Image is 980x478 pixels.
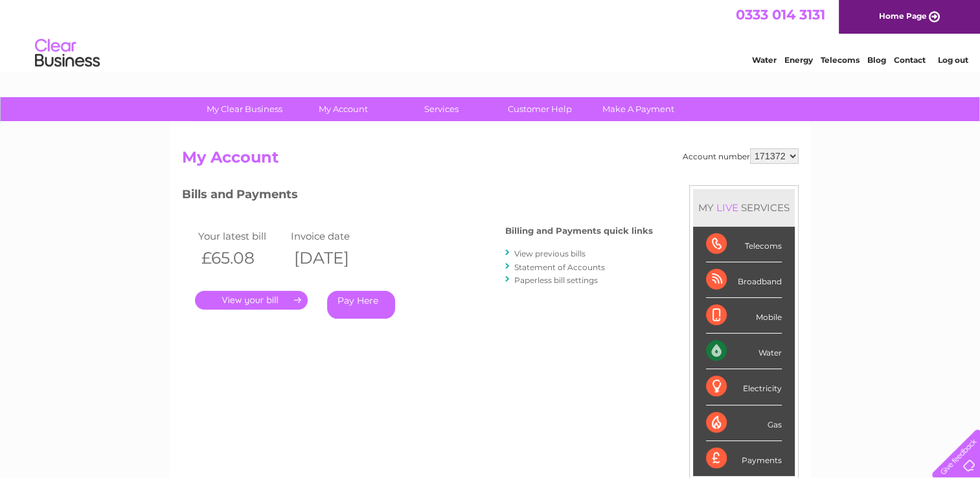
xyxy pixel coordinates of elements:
[288,227,381,245] td: Invoice date
[514,262,605,272] a: Statement of Accounts
[486,97,593,121] a: Customer Help
[867,55,886,65] a: Blog
[706,298,782,334] div: Mobile
[182,148,799,173] h2: My Account
[290,97,396,121] a: My Account
[693,189,795,226] div: MY SERVICES
[388,97,495,121] a: Services
[736,6,825,23] a: 0333 014 3131
[288,245,381,271] th: [DATE]
[937,55,968,65] a: Log out
[195,245,288,271] th: £65.08
[683,148,799,164] div: Account number
[505,226,653,236] h4: Billing and Payments quick links
[706,441,782,476] div: Payments
[327,291,395,319] a: Pay Here
[752,55,777,65] a: Water
[195,227,288,245] td: Your latest bill
[894,55,926,65] a: Contact
[585,97,692,121] a: Make A Payment
[706,369,782,405] div: Electricity
[706,227,782,262] div: Telecoms
[182,185,653,208] h3: Bills and Payments
[706,334,782,369] div: Water
[191,97,298,121] a: My Clear Business
[706,405,782,441] div: Gas
[821,55,860,65] a: Telecoms
[706,262,782,298] div: Broadband
[514,275,598,285] a: Paperless bill settings
[34,34,100,73] img: logo.png
[784,55,813,65] a: Energy
[185,7,797,63] div: Clear Business is a trading name of Verastar Limited (registered in [GEOGRAPHIC_DATA] No. 3667643...
[714,201,741,214] div: LIVE
[195,291,308,310] a: .
[514,249,586,258] a: View previous bills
